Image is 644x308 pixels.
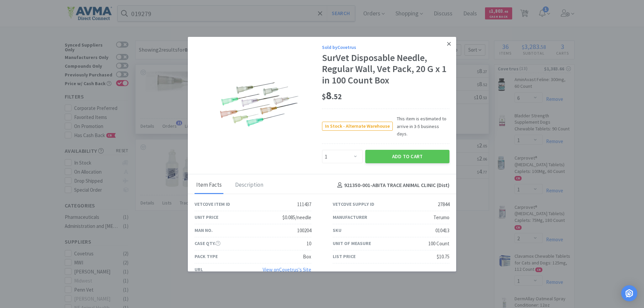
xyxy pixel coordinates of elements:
[333,213,367,221] div: Manufacturer
[621,285,637,301] div: Open Intercom Messenger
[195,240,220,247] div: Case Qty.
[297,227,311,235] div: 100204
[195,253,218,260] div: Pack Type
[195,266,203,273] div: URL
[195,213,218,221] div: Unit Price
[297,200,311,208] div: 111437
[333,253,356,260] div: List Price
[322,52,449,86] div: SurVet Disposable Needle, Regular Wall, Vet Pack, 20 G x 1 in 100 Count Box
[195,227,213,234] div: Man No.
[433,213,449,222] div: Terumo
[195,200,230,208] div: Vetcove Item ID
[335,181,449,190] h4: 921350-001 - ABITA TRACE ANIMAL CLINIC (Dist)
[195,177,223,194] div: Item Facts
[322,44,449,51] div: Sold by Covetrus
[333,200,374,208] div: Vetcove Supply ID
[233,177,265,194] div: Description
[322,122,392,130] span: In Stock - Alternate Warehouse
[435,227,449,235] div: 010413
[307,240,311,248] div: 10
[393,115,449,137] span: This item is estimated to arrive in 3-5 business days.
[332,92,342,101] span: . 52
[333,227,341,234] div: SKU
[438,200,449,208] div: 27844
[216,75,300,131] img: bb97d93f175847c2843d474e979efa42_27844.png
[428,240,449,248] div: 100 Count
[365,150,449,163] button: Add to Cart
[322,89,342,102] span: 8
[303,253,311,261] div: Box
[437,253,449,261] div: $10.75
[263,266,311,273] a: View onCovetrus's Site
[322,92,326,101] span: $
[333,240,371,247] div: Unit of Measure
[282,213,311,222] div: $0.085/needle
